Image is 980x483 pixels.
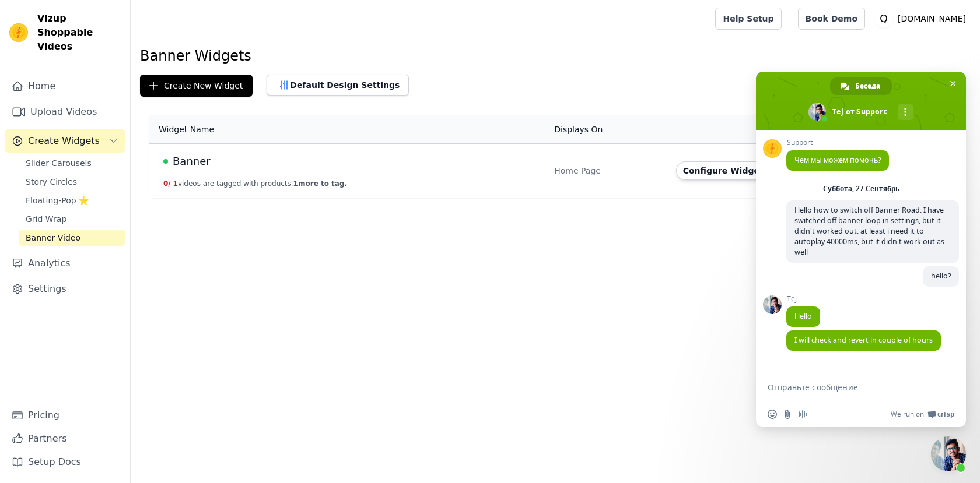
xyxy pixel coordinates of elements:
[874,8,971,29] button: Q [DOMAIN_NAME]
[798,8,865,30] a: Book Demo
[768,382,929,393] textarea: Отправьте сообщение...
[715,8,781,30] a: Help Setup
[783,410,792,419] span: Отправить файл
[798,410,807,419] span: Запись аудиосообщения
[5,252,125,275] a: Analytics
[794,155,881,165] span: Чем мы можем помочь?
[5,404,125,427] a: Pricing
[173,153,211,170] span: Banner
[547,115,668,144] th: Displays On
[267,75,409,96] button: Default Design Settings
[5,450,125,474] a: Setup Docs
[26,176,77,188] span: Story Circles
[163,179,347,188] button: 0/ 1videos are tagged with products.1more to tag.
[830,77,892,95] div: Беседа
[28,134,100,148] span: Create Widgets
[676,161,771,180] button: Configure Widget
[37,12,121,54] span: Vizup Shoppable Videos
[19,211,125,227] a: Grid Wrap
[931,271,951,281] span: hello?
[140,47,971,65] h1: Banner Widgets
[19,230,125,246] a: Banner Video
[293,179,347,188] span: 1 more to tag.
[891,410,954,419] a: We run onCrisp
[768,410,777,419] span: Вставить emoji
[173,179,178,188] span: 1
[163,159,168,164] span: Live Published
[823,185,900,192] div: Суббота, 27 Сентябрь
[26,213,66,225] span: Grid Wrap
[880,13,888,24] text: Q
[26,195,89,206] span: Floating-Pop ⭐
[794,335,933,345] span: I will check and revert in couple of hours
[26,232,80,244] span: Banner Video
[893,8,971,29] p: [DOMAIN_NAME]
[163,179,171,188] span: 0 /
[786,139,889,147] span: Support
[19,192,125,209] a: Floating-Pop ⭐
[891,410,924,419] span: We run on
[794,205,944,257] span: Hello how to switch off Banner Road. I have switched off banner loop in settings, but it didn't w...
[149,115,547,144] th: Widget Name
[140,75,253,97] button: Create New Widget
[5,100,125,124] a: Upload Videos
[19,174,125,190] a: Story Circles
[855,77,880,95] span: Беседа
[947,77,959,90] span: Закрыть чат
[26,157,92,169] span: Slider Carousels
[554,165,661,177] div: Home Page
[5,129,125,153] button: Create Widgets
[794,311,812,321] span: Hello
[5,75,125,98] a: Home
[9,23,28,42] img: Vizup
[5,277,125,301] a: Settings
[786,295,820,303] span: Tej
[931,436,966,471] div: Закрыть чат
[937,410,954,419] span: Crisp
[5,427,125,450] a: Partners
[898,104,914,120] div: Дополнительные каналы
[19,155,125,171] a: Slider Carousels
